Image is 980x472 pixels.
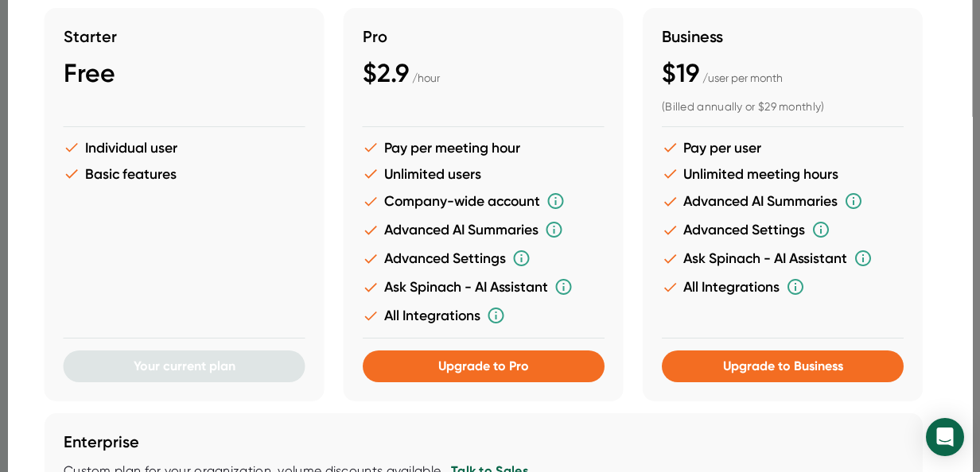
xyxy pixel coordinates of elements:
span: / hour [412,72,440,84]
li: Company-wide account [363,192,605,211]
button: Upgrade to Pro [363,350,605,382]
button: Your current plan [64,350,305,382]
li: Pay per meeting hour [363,139,605,156]
div: Open Intercom Messenger [926,418,964,456]
span: $19 [662,58,699,88]
h3: Enterprise [64,432,904,451]
li: Ask Spinach - AI Assistant [363,277,605,296]
li: Advanced Settings [662,220,904,239]
li: Unlimited users [363,165,605,182]
li: Pay per user [662,139,904,156]
span: Your current plan [134,358,235,373]
span: Upgrade to Pro [438,358,529,373]
li: Advanced AI Summaries [363,220,605,239]
span: $2.9 [363,58,409,88]
h3: Business [662,27,904,46]
li: Advanced Settings [363,249,605,268]
li: All Integrations [662,277,904,296]
div: (Billed annually or $29 monthly) [662,100,904,114]
li: Ask Spinach - AI Assistant [662,249,904,268]
h3: Starter [64,27,305,46]
li: Basic features [64,165,305,182]
button: Upgrade to Business [662,350,904,382]
li: Individual user [64,139,305,156]
span: Upgrade to Business [722,358,842,373]
li: All Integrations [363,306,605,325]
span: Free [64,58,115,88]
h3: Pro [363,27,605,46]
span: / user per month [702,72,783,84]
li: Unlimited meeting hours [662,165,904,182]
li: Advanced AI Summaries [662,192,904,211]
